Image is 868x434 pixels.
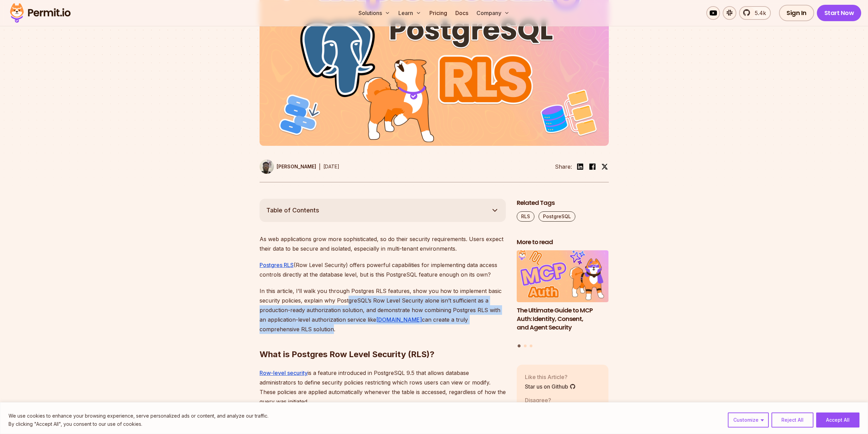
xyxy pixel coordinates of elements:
button: Learn [396,6,424,20]
p: As web applications grow more sophisticated, so do their security requirements. Users expect thei... [260,234,506,253]
time: [DATE] [323,164,339,169]
h3: The Ultimate Guide to MCP Auth: Identity, Consent, and Agent Security [517,306,609,332]
p: Like this Article? [525,373,576,381]
img: twitter [601,163,608,170]
h2: Related Tags [517,199,609,207]
a: PostgreSQL [539,211,575,222]
li: 1 of 3 [517,250,609,340]
div: Posts [517,250,609,348]
button: Table of Contents [260,199,506,222]
button: Customize [728,412,769,428]
button: Solutions [356,6,393,20]
img: The Ultimate Guide to MCP Auth: Identity, Consent, and Agent Security [517,250,609,302]
div: | [319,163,321,171]
a: RLS [517,211,534,222]
button: Go to slide 1 [518,344,521,347]
button: Go to slide 2 [524,345,527,347]
button: Reject All [771,412,813,428]
a: Docs [453,6,471,20]
li: Share: [555,163,572,171]
h2: What is Postgres Row Level Security (RLS)? [260,322,506,360]
img: facebook [588,163,597,171]
button: Company [474,6,512,20]
img: Permit logo [7,1,74,25]
p: We use cookies to enhance your browsing experience, serve personalized ads or content, and analyz... [9,412,268,420]
button: Accept All [816,412,859,428]
p: In this article, I’ll walk you through Postgres RLS features, show you how to implement basic sec... [260,286,506,334]
a: The Ultimate Guide to MCP Auth: Identity, Consent, and Agent SecurityThe Ultimate Guide to MCP Au... [517,250,609,340]
a: Start Now [817,5,862,21]
p: [PERSON_NAME] [277,163,316,170]
a: Postgres RLS [260,262,294,268]
img: linkedin [576,163,584,171]
p: (Row Level Security) offers powerful capabilities for implementing data access controls directly ... [260,260,506,279]
p: By clicking "Accept All", you consent to our use of cookies. [9,420,268,428]
a: Sign In [779,5,814,21]
button: Go to slide 3 [530,345,532,347]
a: Star us on Github [525,382,576,391]
a: Row-level security [260,369,308,376]
a: 5.4k [739,6,771,20]
a: [DOMAIN_NAME] [376,316,422,323]
a: Pricing [427,6,450,20]
h2: More to read [517,238,609,247]
img: Uma Victor [260,159,274,174]
span: Table of Contents [266,206,319,215]
p: Disagree? [525,396,561,404]
a: [PERSON_NAME] [260,159,316,174]
span: 5.4k [751,9,766,17]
